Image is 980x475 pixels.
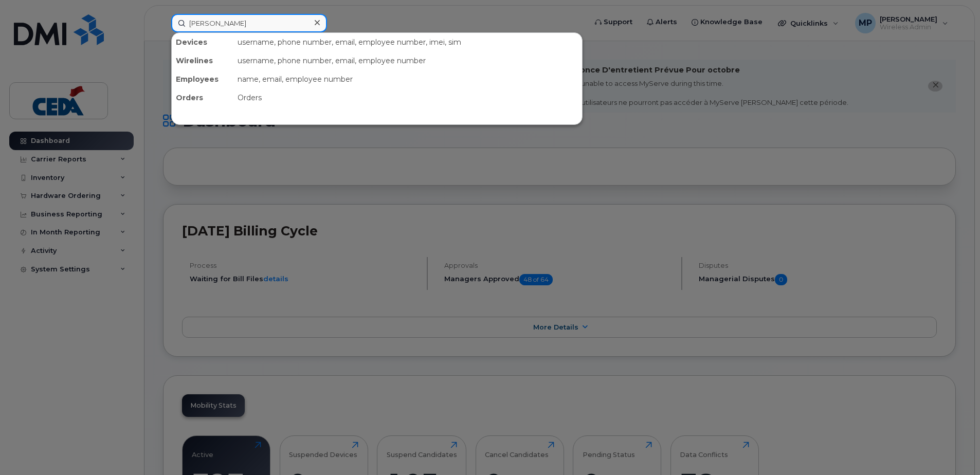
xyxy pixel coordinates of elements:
div: name, email, employee number [233,70,582,88]
div: Devices [172,33,233,51]
iframe: Messenger Launcher [935,430,972,467]
div: Orders [233,88,582,107]
div: Employees [172,70,233,88]
div: Wirelines [172,51,233,70]
div: username, phone number, email, employee number, imei, sim [233,33,582,51]
div: Orders [172,88,233,107]
div: username, phone number, email, employee number [233,51,582,70]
